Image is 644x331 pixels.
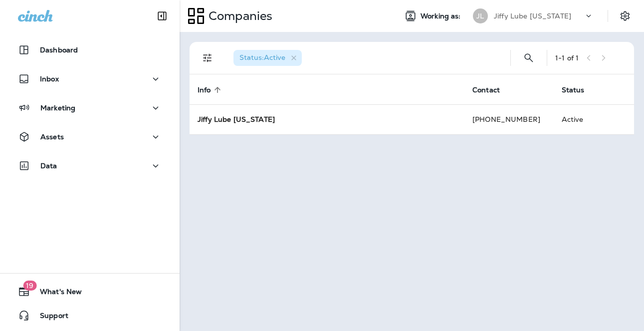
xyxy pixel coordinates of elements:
[562,86,585,94] span: Status
[10,40,170,60] button: Dashboard
[233,50,302,66] div: Status:Active
[519,48,539,68] button: Search Companies
[472,86,500,94] span: Contact
[10,282,170,302] button: 19What's New
[10,156,170,176] button: Data
[464,104,554,134] td: [PHONE_NUMBER]
[198,85,224,94] span: Info
[40,75,59,83] p: Inbox
[616,7,634,25] button: Settings
[40,46,78,54] p: Dashboard
[10,98,170,118] button: Marketing
[30,312,68,324] span: Support
[23,281,36,291] span: 19
[472,85,513,94] span: Contact
[205,8,272,23] p: Companies
[421,12,463,20] span: Working as:
[554,104,607,134] td: Active
[40,133,64,141] p: Assets
[40,104,75,112] p: Marketing
[148,6,176,26] button: Collapse Sidebar
[10,69,170,89] button: Inbox
[198,86,211,94] span: Info
[10,127,170,147] button: Assets
[562,85,598,94] span: Status
[494,12,571,20] p: Jiffy Lube [US_STATE]
[40,162,57,170] p: Data
[239,53,285,62] span: Status : Active
[198,48,217,68] button: Filters
[10,306,170,326] button: Support
[198,115,275,124] strong: Jiffy Lube [US_STATE]
[473,8,488,23] div: JL
[555,54,579,62] div: 1 - 1 of 1
[30,288,82,300] span: What's New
